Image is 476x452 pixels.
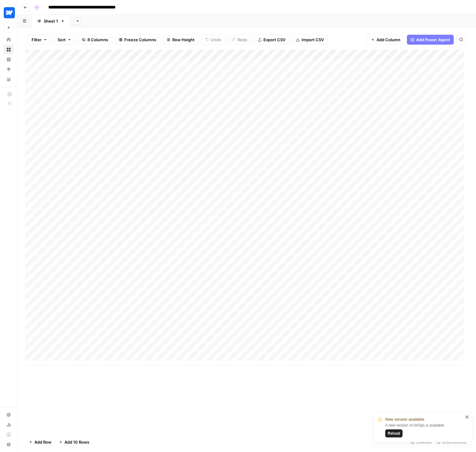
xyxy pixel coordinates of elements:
[407,35,454,45] button: Add Power Agent
[163,35,199,45] button: Row Height
[237,37,247,43] span: Redo
[211,37,221,43] span: Undo
[124,37,156,43] span: Freeze Columns
[64,439,89,445] span: Add 10 Rows
[4,35,14,45] a: Home
[4,430,14,440] a: Learning Hub
[385,423,463,437] div: A new version of AirOps is available.
[54,35,75,45] button: Sort
[4,55,14,64] a: Insights
[115,35,160,45] button: Freeze Columns
[4,45,14,55] a: Browse
[44,18,58,24] div: Sheet 1
[388,431,400,436] span: Reload
[4,5,14,20] button: Workspace: Webflow
[465,414,469,419] button: close
[4,410,14,420] a: Settings
[55,437,93,447] button: Add 10 Rows
[4,64,14,74] a: Opportunities
[385,416,424,423] span: New version available
[416,37,450,43] span: Add Power Agent
[367,35,404,45] button: Add Column
[58,37,66,43] span: Sort
[34,439,51,445] span: Add Row
[408,437,434,447] div: 28 Rows
[28,35,51,45] button: Filter
[263,37,285,43] span: Export CSV
[32,37,42,43] span: Filter
[78,35,112,45] button: 8 Columns
[4,420,14,430] a: Usage
[4,74,14,84] a: Your Data
[25,437,55,447] button: Add Row
[4,7,15,18] img: Webflow Logo
[87,37,108,43] span: 8 Columns
[302,37,324,43] span: Import CSV
[201,35,225,45] button: Undo
[254,35,289,45] button: Export CSV
[4,440,14,450] button: Help + Support
[292,35,328,45] button: Import CSV
[434,437,469,447] div: 8/8 Columns
[377,37,400,43] span: Add Column
[32,15,70,27] a: Sheet 1
[385,429,403,437] button: Reload
[172,37,195,43] span: Row Height
[228,35,251,45] button: Redo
